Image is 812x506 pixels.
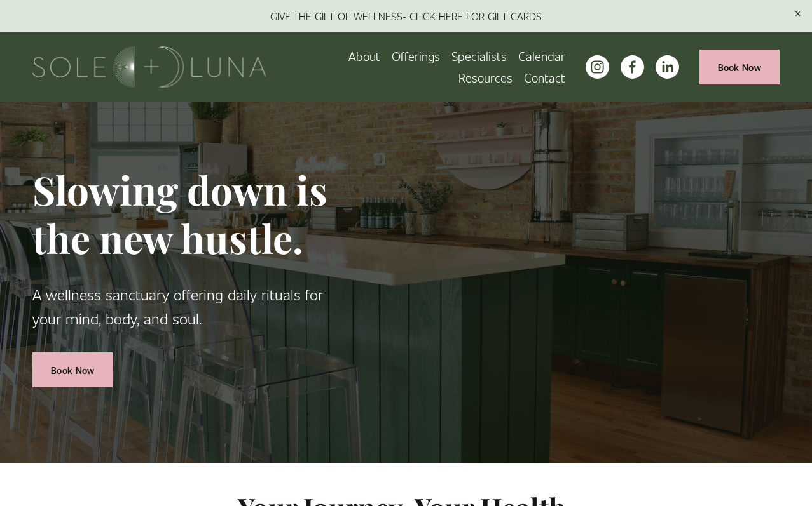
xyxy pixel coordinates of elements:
a: Book Now [699,50,780,84]
a: LinkedIn [656,55,679,79]
a: folder dropdown [458,67,513,89]
a: Calendar [518,45,565,67]
a: instagram-unauth [586,55,609,79]
p: A wellness sanctuary offering daily rituals for your mind, body, and soul. [32,283,340,331]
a: Specialists [451,45,507,67]
h1: Slowing down is the new hustle. [32,166,340,263]
a: folder dropdown [392,45,440,67]
a: facebook-unauth [621,55,644,79]
a: Contact [524,67,565,89]
img: Sole + Luna [32,46,266,88]
span: Resources [458,68,513,88]
a: Book Now [32,352,113,387]
span: Offerings [392,46,440,66]
a: About [348,45,380,67]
